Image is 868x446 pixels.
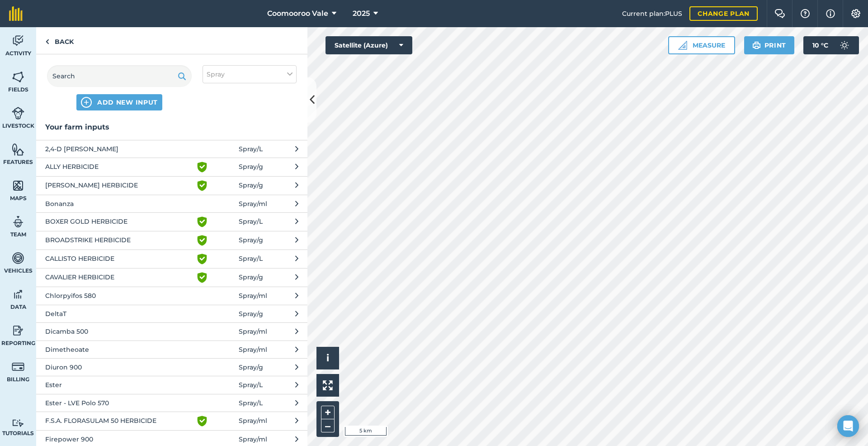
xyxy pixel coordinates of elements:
button: ALLY HERBICIDE Spray/g [36,158,307,176]
button: Ester Spray/L [36,376,307,393]
span: Spray / g [239,362,263,372]
img: fieldmargin Logo [9,6,23,21]
div: Open Intercom Messenger [837,415,859,437]
button: Chlorpyifos 580 Spray/ml [36,287,307,304]
span: i [326,352,329,364]
button: ADD NEW INPUT [76,94,162,110]
span: BROADSTRIKE HERBICIDE [45,235,193,246]
button: Measure [668,36,735,54]
button: F.S.A. FLORASULAM 50 HERBICIDE Spray/ml [36,412,307,430]
img: svg+xml;base64,PD94bWwgdmVyc2lvbj0iMS4wIiBlbmNvZGluZz0idXRmLTgiPz4KPCEtLSBHZW5lcmF0b3I6IEFkb2JlIE... [12,324,24,337]
img: svg+xml;base64,PHN2ZyB4bWxucz0iaHR0cDovL3d3dy53My5vcmcvMjAwMC9zdmciIHdpZHRoPSI1NiIgaGVpZ2h0PSI2MC... [12,179,24,192]
img: Four arrows, one pointing top left, one top right, one bottom right and the last bottom left [323,380,333,390]
span: 2,4-D [PERSON_NAME] [45,144,193,154]
button: Dimetheoate Spray/ml [36,340,307,358]
button: – [321,419,335,432]
span: Spray / L [239,254,263,264]
input: Search [47,65,192,87]
span: [PERSON_NAME] HERBICIDE [45,180,193,191]
img: svg+xml;base64,PHN2ZyB4bWxucz0iaHR0cDovL3d3dy53My5vcmcvMjAwMC9zdmciIHdpZHRoPSI5IiBoZWlnaHQ9IjI0Ii... [45,36,49,47]
span: Spray / L [239,216,263,227]
span: Spray / ml [239,416,267,427]
button: Satellite (Azure) [325,36,412,54]
span: Bonanza [45,199,193,209]
img: A cog icon [850,9,861,18]
span: 10 ° C [812,36,828,54]
span: Spray / ml [239,345,267,355]
img: svg+xml;base64,PHN2ZyB4bWxucz0iaHR0cDovL3d3dy53My5vcmcvMjAwMC9zdmciIHdpZHRoPSI1NiIgaGVpZ2h0PSI2MC... [12,70,24,84]
span: BOXER GOLD HERBICIDE [45,216,193,227]
span: Spray / g [239,162,263,173]
span: Spray / g [239,272,263,283]
span: Diuron 900 [45,362,193,372]
span: Spray / ml [239,199,267,209]
button: i [316,347,339,369]
img: svg+xml;base64,PHN2ZyB4bWxucz0iaHR0cDovL3d3dy53My5vcmcvMjAwMC9zdmciIHdpZHRoPSIxNCIgaGVpZ2h0PSIyNC... [81,97,92,108]
img: A question mark icon [800,9,811,18]
span: Ester [45,380,193,390]
img: svg+xml;base64,PHN2ZyB4bWxucz0iaHR0cDovL3d3dy53My5vcmcvMjAwMC9zdmciIHdpZHRoPSI1NiIgaGVpZ2h0PSI2MC... [12,143,24,156]
button: DeltaT Spray/g [36,305,307,322]
span: ALLY HERBICIDE [45,162,193,173]
span: Dicamba 500 [45,326,193,336]
img: svg+xml;base64,PD94bWwgdmVyc2lvbj0iMS4wIiBlbmNvZGluZz0idXRmLTgiPz4KPCEtLSBHZW5lcmF0b3I6IEFkb2JlIE... [12,215,24,229]
h3: Your farm inputs [36,121,307,133]
a: Back [36,27,83,54]
span: Coomooroo Vale [267,8,328,19]
span: Spray / L [239,398,263,408]
button: Ester - LVE Polo 570 Spray/L [36,394,307,412]
span: DeltaT [45,309,193,319]
span: Spray / ml [239,434,267,444]
img: Ruler icon [678,41,687,50]
img: svg+xml;base64,PD94bWwgdmVyc2lvbj0iMS4wIiBlbmNvZGluZz0idXRmLTgiPz4KPCEtLSBHZW5lcmF0b3I6IEFkb2JlIE... [12,251,24,265]
span: Firepower 900 [45,434,193,444]
button: [PERSON_NAME] HERBICIDE Spray/g [36,176,307,195]
span: Current plan : PLUS [622,9,682,19]
button: Dicamba 500 Spray/ml [36,322,307,340]
button: Bonanza Spray/ml [36,195,307,212]
span: F.S.A. FLORASULAM 50 HERBICIDE [45,416,193,427]
img: svg+xml;base64,PD94bWwgdmVyc2lvbj0iMS4wIiBlbmNvZGluZz0idXRmLTgiPz4KPCEtLSBHZW5lcmF0b3I6IEFkb2JlIE... [12,360,24,374]
button: 10 °C [803,36,859,54]
button: Print [744,36,795,54]
img: svg+xml;base64,PHN2ZyB4bWxucz0iaHR0cDovL3d3dy53My5vcmcvMjAwMC9zdmciIHdpZHRoPSIxOSIgaGVpZ2h0PSIyNC... [178,71,186,82]
span: Spray / L [239,380,263,390]
button: BROADSTRIKE HERBICIDE Spray/g [36,231,307,249]
a: Change plan [689,6,758,21]
span: ADD NEW INPUT [97,98,158,107]
button: 2,4-D [PERSON_NAME] Spray/L [36,140,307,158]
span: Ester - LVE Polo 570 [45,398,193,408]
img: Two speech bubbles overlapping with the left bubble in the forefront [774,9,785,18]
span: CAVALIER HERBICIDE [45,272,193,283]
span: Dimetheoate [45,345,193,355]
span: Spray / g [239,180,263,191]
span: Spray / ml [239,326,267,336]
img: svg+xml;base64,PHN2ZyB4bWxucz0iaHR0cDovL3d3dy53My5vcmcvMjAwMC9zdmciIHdpZHRoPSIxOSIgaGVpZ2h0PSIyNC... [752,40,761,51]
button: CALLISTO HERBICIDE Spray/L [36,249,307,268]
span: Spray / L [239,144,263,154]
button: + [321,406,335,419]
img: svg+xml;base64,PD94bWwgdmVyc2lvbj0iMS4wIiBlbmNvZGluZz0idXRmLTgiPz4KPCEtLSBHZW5lcmF0b3I6IEFkb2JlIE... [12,288,24,301]
span: Spray / g [239,309,263,319]
span: Spray / ml [239,291,267,301]
span: 2025 [353,8,370,19]
button: Spray [203,65,297,83]
button: CAVALIER HERBICIDE Spray/g [36,268,307,287]
img: svg+xml;base64,PD94bWwgdmVyc2lvbj0iMS4wIiBlbmNvZGluZz0idXRmLTgiPz4KPCEtLSBHZW5lcmF0b3I6IEFkb2JlIE... [12,34,24,48]
img: svg+xml;base64,PD94bWwgdmVyc2lvbj0iMS4wIiBlbmNvZGluZz0idXRmLTgiPz4KPCEtLSBHZW5lcmF0b3I6IEFkb2JlIE... [835,36,854,54]
span: Spray [207,69,225,79]
img: svg+xml;base64,PHN2ZyB4bWxucz0iaHR0cDovL3d3dy53My5vcmcvMjAwMC9zdmciIHdpZHRoPSIxNyIgaGVpZ2h0PSIxNy... [826,8,835,19]
img: svg+xml;base64,PD94bWwgdmVyc2lvbj0iMS4wIiBlbmNvZGluZz0idXRmLTgiPz4KPCEtLSBHZW5lcmF0b3I6IEFkb2JlIE... [12,419,24,427]
button: Diuron 900 Spray/g [36,358,307,376]
button: BOXER GOLD HERBICIDE Spray/L [36,212,307,231]
img: svg+xml;base64,PD94bWwgdmVyc2lvbj0iMS4wIiBlbmNvZGluZz0idXRmLTgiPz4KPCEtLSBHZW5lcmF0b3I6IEFkb2JlIE... [12,106,24,120]
span: Spray / g [239,235,263,246]
span: CALLISTO HERBICIDE [45,254,193,264]
span: Chlorpyifos 580 [45,291,193,301]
